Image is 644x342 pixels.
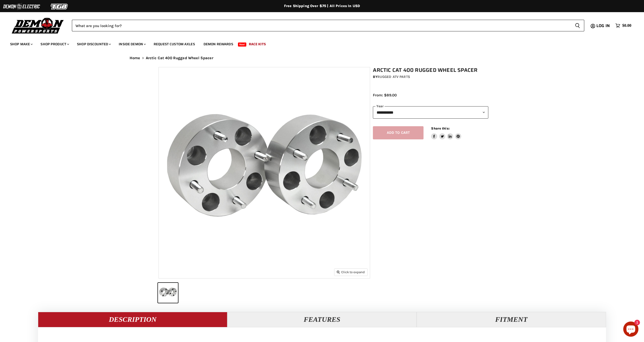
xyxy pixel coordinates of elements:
span: Log in [596,23,610,29]
nav: Breadcrumbs [119,56,525,60]
span: Click to expand [337,270,365,274]
a: Race Kits [245,39,270,49]
select: year [373,106,488,119]
span: From: $89.00 [373,93,397,97]
a: Inside Demon [115,39,149,49]
form: Product [72,20,584,31]
div: Free Shipping Over $75 | All Prices In USD [119,4,525,8]
a: Shop Product [37,39,72,49]
span: Share this: [431,126,449,130]
aside: Share this: [431,126,461,140]
button: Features [227,312,417,327]
img: Demon Powersports [10,16,66,34]
ul: Main menu [6,37,630,49]
img: TGB Logo 2 [41,2,78,11]
a: Home [130,56,140,60]
a: Shop Make [6,39,36,49]
img: Arctic Cat 400 Rugged Wheel Spacer [159,67,370,278]
button: Fitment [417,312,606,327]
inbox-online-store-chat: Shopify online store chat [622,322,640,338]
img: Demon Electric Logo 2 [3,2,41,11]
a: Rugged ATV Parts [377,75,410,79]
span: Arctic Cat 400 Rugged Wheel Spacer [146,56,213,60]
a: Shop Discounted [73,39,114,49]
span: New! [238,42,247,47]
button: Click to expand [334,269,367,275]
h1: Arctic Cat 400 Rugged Wheel Spacer [373,67,488,73]
div: by [373,74,488,80]
a: $0.00 [613,22,634,29]
a: Request Custom Axles [150,39,199,49]
a: Log in [594,24,613,28]
button: Arctic Cat 400 Rugged Wheel Spacer thumbnail [158,283,178,303]
span: $0.00 [622,23,631,28]
button: Description [38,312,227,327]
button: Search [571,20,584,31]
a: Demon Rewards [200,39,237,49]
input: Search [72,20,571,31]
